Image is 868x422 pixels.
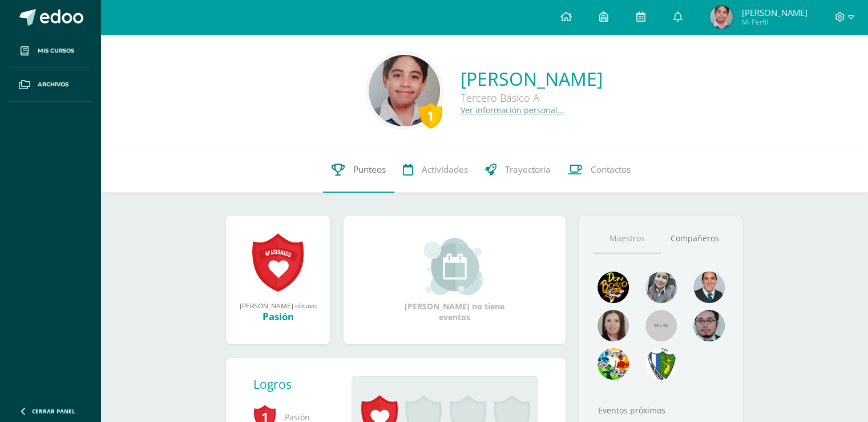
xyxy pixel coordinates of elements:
span: Mis cursos [38,46,74,55]
a: Compañeros [661,224,728,253]
div: 1 [419,102,442,129]
img: bd6a314b040090d8931c5c3b1fa8c8dc.png [710,6,733,29]
a: Archivos [9,68,91,102]
img: eec80b72a0218df6e1b0c014193c2b59.png [693,272,725,303]
a: Punteos [323,147,394,193]
a: Mis cursos [9,34,91,68]
a: Maestros [594,224,661,253]
img: a43eca2235894a1cc1b3d6ce2f11d98a.png [597,348,629,380]
img: 29fc2a48271e3f3676cb2cb292ff2552.png [597,272,629,303]
div: Tercero Básico A [461,91,603,105]
a: Ver información personal... [461,105,564,116]
img: 6e7c8ff660ca3d407ab6d57b0593547c.png [645,348,677,380]
a: Trayectoria [477,147,559,193]
img: 45bd7986b8947ad7e5894cbc9b781108.png [645,272,677,303]
span: Cerrar panel [32,407,75,415]
div: Eventos próximos [594,405,728,416]
a: Actividades [394,147,477,193]
div: Logros [253,376,342,392]
div: Pasión [237,310,318,323]
span: Trayectoria [505,164,551,176]
span: Punteos [353,164,386,176]
span: Actividades [422,164,468,176]
img: d0e54f245e8330cebada5b5b95708334.png [693,310,725,341]
a: [PERSON_NAME] [461,66,603,91]
span: Archivos [38,80,68,89]
div: [PERSON_NAME] no tiene eventos [398,238,512,323]
span: Contactos [591,164,631,176]
img: 55x55 [645,310,677,341]
img: 19783ca69f0b8c43482368dc120bf9df.png [369,55,440,126]
div: [PERSON_NAME] obtuvo [237,301,318,310]
span: [PERSON_NAME] [741,7,807,18]
a: Contactos [559,147,639,193]
img: event_small.png [423,238,486,295]
img: 67c3d6f6ad1c930a517675cdc903f95f.png [597,310,629,341]
span: Mi Perfil [741,17,807,27]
